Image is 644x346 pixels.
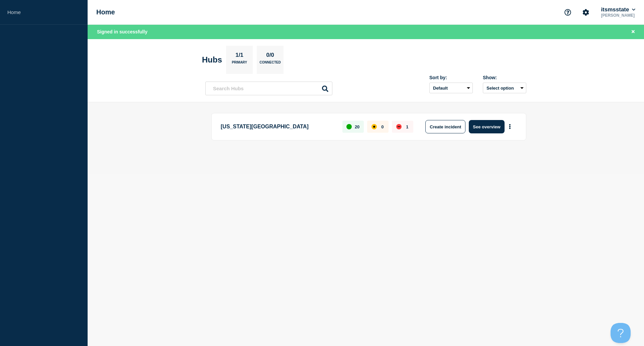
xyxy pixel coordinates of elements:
p: Connected [259,61,281,68]
button: Select option [483,83,526,93]
p: 0/0 [264,52,277,61]
p: Primary [232,61,247,68]
p: [PERSON_NAME] [600,13,637,18]
div: Sort by: [429,75,473,80]
div: Show: [483,75,526,80]
p: [US_STATE][GEOGRAPHIC_DATA] [221,120,335,133]
p: 1 [406,124,408,129]
div: down [396,124,402,129]
h2: Hubs [202,55,222,65]
button: Account settings [579,5,593,19]
button: More actions [506,121,514,133]
button: Create incident [425,120,465,133]
h1: Home [96,8,115,16]
span: Signed in successfully [97,29,147,34]
select: Sort by [429,83,473,93]
button: itsmsstate [600,6,637,13]
iframe: Help Scout Beacon - Open [611,323,631,343]
p: 0 [381,124,384,129]
button: See overview [469,120,504,133]
button: Close banner [629,28,637,36]
p: 20 [355,124,359,129]
input: Search Hubs [205,82,332,95]
div: affected [371,124,377,129]
button: Support [561,5,575,19]
p: 1/1 [233,52,246,61]
div: up [346,124,352,129]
